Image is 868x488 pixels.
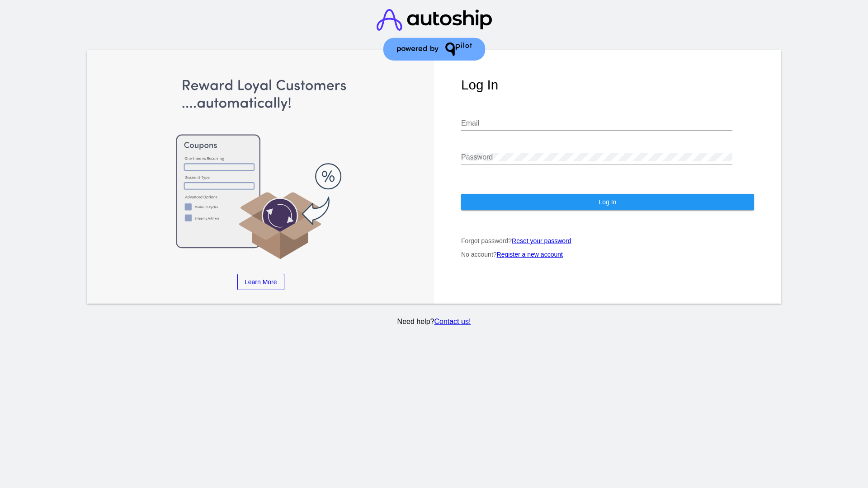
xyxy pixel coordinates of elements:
[434,318,471,325] a: Contact us!
[245,278,277,286] span: Learn More
[85,318,783,326] p: Need help?
[461,237,754,244] p: Forgot password?
[599,198,616,206] span: Log In
[461,251,754,258] p: No account?
[237,274,284,290] a: Learn More
[497,251,563,258] a: Register a new account
[461,194,754,210] button: Log In
[512,237,571,244] a: Reset your password
[461,119,732,127] input: Email
[461,77,754,93] h1: Log In
[114,77,407,260] img: Apply Coupons Automatically to Scheduled Orders with QPilot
